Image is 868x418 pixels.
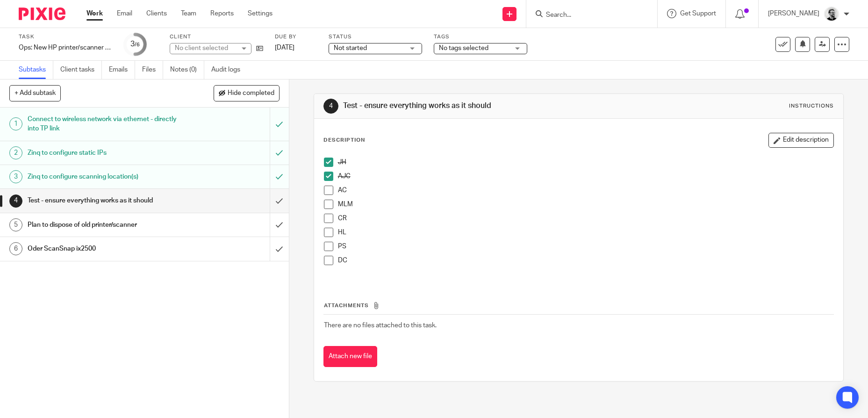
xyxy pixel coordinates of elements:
p: DC [338,256,834,265]
h1: Plan to dispose of old printer/scanner [28,218,183,232]
div: Ops: New HP printer/scanner set-up [19,43,112,52]
div: 6 [9,242,22,255]
a: Notes (0) [170,61,204,79]
label: Tags [434,33,527,41]
span: [DATE] [275,44,294,51]
img: Pixie [19,7,65,20]
a: Files [142,61,163,79]
h1: Zinq to configure scanning location(s) [28,170,183,184]
a: Audit logs [211,61,247,79]
p: HL [338,228,834,237]
a: Team [181,9,196,18]
div: 3 [9,170,22,183]
div: 4 [323,99,338,114]
a: Reports [210,9,234,18]
div: No client selected [175,43,236,53]
small: /6 [135,42,140,47]
a: Clients [146,9,167,18]
p: [PERSON_NAME] [768,9,819,18]
h1: Test - ensure everything works as it should [28,194,183,208]
a: Subtasks [19,61,53,79]
p: AC [338,186,834,195]
button: Hide completed [214,85,280,101]
img: Jack_2025.jpg [824,7,839,22]
span: No tags selected [439,45,488,51]
span: Attachments [324,303,369,308]
p: MLM [338,200,834,209]
button: Attach new file [323,346,377,367]
button: Edit description [768,133,834,148]
h1: Connect to wireless network via ethernet - directly into TP link [28,112,183,136]
label: Client [170,33,263,41]
a: Settings [248,9,273,18]
p: Description [323,137,365,144]
a: Email [117,9,132,18]
div: 3 [130,39,140,50]
span: Not started [334,45,367,51]
input: Search [545,11,629,20]
h1: Test - ensure everything works as it should [343,101,598,111]
label: Status [329,33,422,41]
p: AJC [338,172,834,181]
label: Due by [275,33,317,41]
a: Emails [109,61,135,79]
span: Get Support [680,10,716,17]
label: Task [19,33,112,41]
div: 1 [9,117,22,130]
div: Instructions [789,102,834,110]
div: 4 [9,195,22,208]
p: JH [338,158,834,167]
a: Work [86,9,103,18]
p: PS [338,242,834,251]
div: 5 [9,218,22,231]
p: CR [338,214,834,223]
a: Client tasks [60,61,102,79]
button: + Add subtask [9,85,61,101]
span: There are no files attached to this task. [324,322,437,329]
span: Hide completed [228,90,274,97]
div: 2 [9,146,22,159]
h1: Oder ScanSnap ix2500 [28,242,183,256]
h1: Zinq to configure static IPs [28,146,183,160]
